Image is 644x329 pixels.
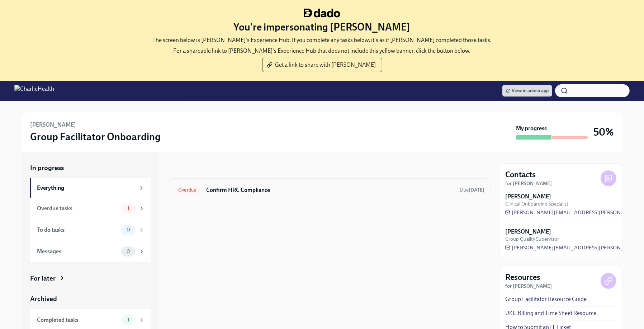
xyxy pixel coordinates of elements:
div: Completed tasks [37,316,118,324]
h3: 50% [593,126,614,138]
span: Due [460,187,484,193]
h4: Resources [505,272,540,283]
span: Clinical Onboarding Specialist [505,201,568,207]
div: To do tasks [37,226,118,234]
img: CharlieHealth [14,85,54,97]
h3: You're impersonating [PERSON_NAME] [234,20,411,33]
span: 0 [122,227,134,232]
p: The screen below is [PERSON_NAME]'s Experience Hub. If you complete any tasks below, it's as if [... [152,36,492,44]
a: For later [30,274,151,283]
span: Overdue [174,187,200,193]
a: Overdue tasks1 [30,198,151,219]
a: UKG Billing and Time Sheet Resource [505,309,596,317]
div: For later [30,274,56,283]
a: In progress [30,163,151,173]
div: Messages [37,248,118,255]
span: September 29th, 2025 10:00 [460,187,484,193]
h3: Group Facilitator Onboarding [30,130,161,143]
span: 1 [123,317,134,323]
span: 0 [122,249,134,254]
strong: [PERSON_NAME] [505,228,551,236]
a: OverdueConfirm HRC ComplianceDue[DATE] [174,184,484,196]
div: Everything [37,184,136,192]
a: Archived [30,294,151,304]
p: For a shareable link to [PERSON_NAME]'s Experience Hub that does not include this yellow banner, ... [174,47,471,55]
span: Get a link to share with [PERSON_NAME] [268,61,376,69]
a: View in admin app [502,85,552,97]
a: Group Facilitator Resource Guide [505,295,587,303]
h6: [PERSON_NAME] [30,121,76,129]
strong: for [PERSON_NAME] [505,283,552,289]
div: Overdue tasks [37,205,118,212]
h6: Confirm HRC Compliance [206,186,454,194]
span: 1 [123,206,134,211]
div: In progress [168,163,202,173]
strong: [DATE] [469,187,484,193]
strong: [PERSON_NAME] [505,193,551,201]
a: Messages0 [30,241,151,262]
strong: My progress [516,124,547,132]
a: Everything [30,178,151,198]
span: View in admin app [506,87,549,94]
span: Group Quality Supervisor [505,236,559,243]
h4: Contacts [505,169,536,180]
a: To do tasks0 [30,219,151,241]
strong: for [PERSON_NAME] [505,180,552,187]
button: Get a link to share with [PERSON_NAME] [262,58,382,72]
img: dado [304,9,340,18]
